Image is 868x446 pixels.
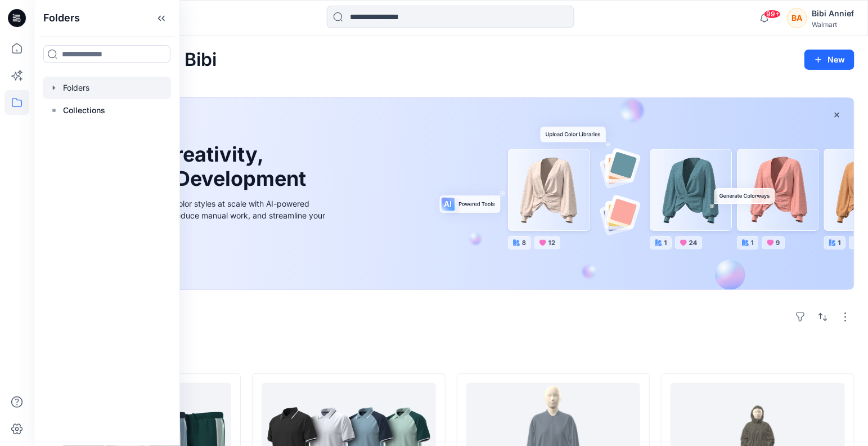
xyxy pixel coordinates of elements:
[804,50,854,70] button: New
[75,247,328,269] a: Discover more
[764,10,781,19] span: 99+
[812,20,854,29] div: Walmart
[812,7,854,20] div: Bibi Annief
[787,8,807,28] div: BA
[75,198,328,233] div: Explore ideas faster and recolor styles at scale with AI-powered tools that boost creativity, red...
[47,349,854,362] h4: Styles
[75,142,311,191] h1: Unleash Creativity, Speed Up Development
[63,104,105,117] p: Collections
